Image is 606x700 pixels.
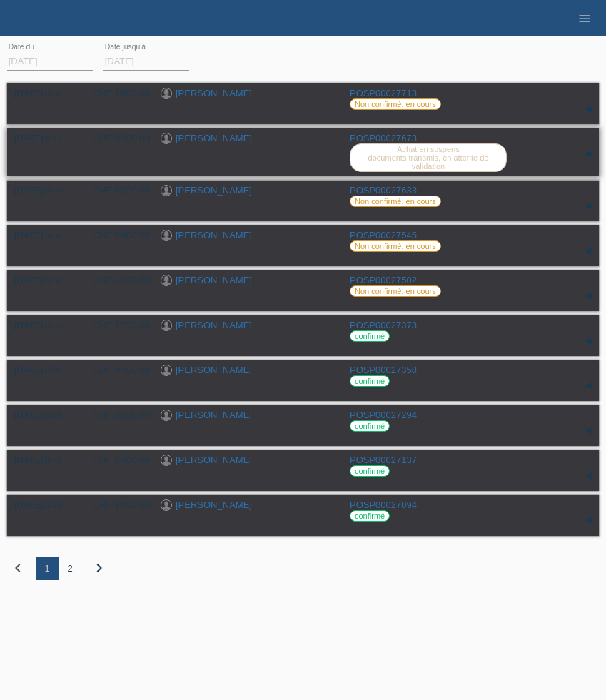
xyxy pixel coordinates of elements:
i: menu [577,11,592,26]
a: [PERSON_NAME] [176,499,252,510]
div: 2 [59,557,81,580]
label: Non confirmé, en cours [350,285,441,297]
label: confirmé [350,330,390,342]
div: étendre/coller [577,375,599,397]
a: POSP00027502 [350,275,417,285]
div: CHF 9'400.00 [82,230,150,240]
a: menu [570,14,599,22]
a: POSP00027673 [350,133,417,143]
div: étendre/coller [577,240,599,262]
div: étendre/coller [577,98,599,120]
div: [DATE] [14,455,71,465]
div: CHF 2'200.00 [82,410,150,420]
div: CHF 5'300.00 [82,133,150,143]
div: [DATE] [14,499,71,510]
label: Achat en suspens documents transmis, en attente de validation [350,143,507,172]
i: chevron_right [91,559,108,577]
a: POSP00027713 [350,88,417,98]
div: [DATE] [14,275,71,285]
div: [DATE] [14,185,71,196]
div: CHF 9'500.00 [82,365,150,375]
a: POSP00027358 [350,365,417,375]
div: étendre/coller [577,465,599,487]
div: CHF 1'000.00 [82,499,150,510]
a: POSP00027633 [350,185,417,196]
div: étendre/coller [577,285,599,307]
span: 15:57 [44,322,61,330]
div: [DATE] [14,365,71,375]
span: 15:52 [44,90,61,98]
span: 06:43 [44,457,61,465]
div: CHF 8'900.00 [82,455,150,465]
a: [PERSON_NAME] [176,230,252,240]
a: [PERSON_NAME] [176,455,252,465]
label: confirmé [350,510,390,522]
div: étendre/coller [577,420,599,442]
div: [DATE] [14,88,71,98]
div: CHF 4'300.00 [82,275,150,285]
i: chevron_left [9,559,26,577]
label: Non confirmé, en cours [350,196,441,207]
div: étendre/coller [577,330,599,352]
label: Non confirmé, en cours [350,240,441,252]
a: [PERSON_NAME] [176,185,252,196]
span: 10:28 [44,502,61,509]
div: [DATE] [14,410,71,420]
a: POSP00027373 [350,320,417,330]
label: confirmé [350,375,390,387]
a: [PERSON_NAME] [176,410,252,420]
span: 10:34 [44,277,61,285]
a: POSP00027137 [350,455,417,465]
span: 14:02 [44,232,61,240]
div: CHF 6'500.00 [82,185,150,196]
div: [DATE] [14,133,71,143]
label: confirmé [350,465,390,477]
div: 1 [36,557,59,580]
div: CHF 7'250.00 [82,320,150,330]
div: étendre/coller [577,510,599,532]
a: [PERSON_NAME] [176,365,252,375]
a: [PERSON_NAME] [176,88,252,98]
div: [DATE] [14,320,71,330]
a: POSP00027545 [350,230,417,240]
div: CHF 7'600.00 [82,88,150,98]
a: [PERSON_NAME] [176,275,252,285]
div: étendre/coller [577,196,599,217]
span: 08:17 [44,135,61,143]
span: 06:22 [44,187,61,195]
span: 13:06 [44,367,61,375]
a: POSP00027294 [350,410,417,420]
a: POSP00027094 [350,499,417,510]
label: confirmé [350,420,390,432]
a: [PERSON_NAME] [176,133,252,143]
a: [PERSON_NAME] [176,320,252,330]
span: 04:51 [44,412,61,420]
div: étendre/coller [577,143,599,165]
label: Non confirmé, en cours [350,98,441,110]
div: [DATE] [14,230,71,240]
